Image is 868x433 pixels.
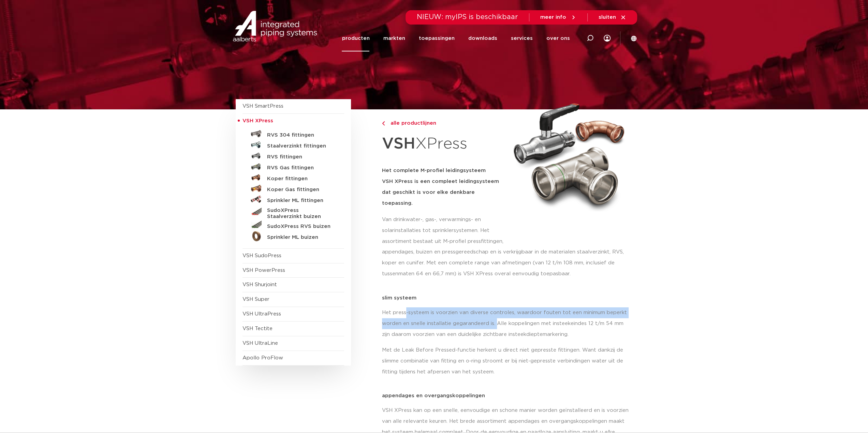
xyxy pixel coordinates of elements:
[342,25,570,51] nav: Menu
[382,121,385,126] img: chevron-right.svg
[242,282,277,287] a: VSH Shurjoint
[382,393,633,398] p: appendages en overgangskoppelingen
[382,165,505,209] h5: Het complete M-profiel leidingsysteem VSH XPress is een compleet leidingsysteem dat geschikt is v...
[242,297,269,302] a: VSH Super
[242,161,344,172] a: RVS Gas fittingen
[242,220,344,231] a: SudoXPress RVS buizen
[417,14,518,20] span: NIEUW: myIPS is beschikbaar
[242,118,273,123] span: VSH XPress
[242,194,344,205] a: Sprinkler ML fittingen
[383,25,405,51] a: markten
[540,14,576,20] a: meer info
[267,234,335,241] h5: Sprinkler ML buizen
[418,25,454,51] a: toepassingen
[242,341,278,346] a: VSH UltraLine
[382,136,415,152] strong: VSH
[382,214,505,247] p: Van drinkwater-, gas-, verwarmings- en solarinstallaties tot sprinklersystemen. Het assortiment b...
[242,231,344,242] a: Sprinkler ML buizen
[382,247,633,279] p: appendages, buizen en pressgereedschap en is verkrijgbaar in de materialen staalverzinkt, RVS, ko...
[242,311,281,316] a: VSH UltraPress
[468,25,497,51] a: downloads
[267,165,335,171] h5: RVS Gas fittingen
[267,176,335,182] h5: Koper fittingen
[342,25,369,51] a: producten
[267,198,335,204] h5: Sprinkler ML fittingen
[511,25,532,51] a: services
[540,15,566,20] span: meer info
[242,139,344,150] a: Staalverzinkt fittingen
[242,355,283,360] a: Apollo ProFlow
[267,223,335,230] h5: SudoXPress RVS buizen
[599,14,626,20] a: sluiten
[242,183,344,194] a: Koper Gas fittingen
[267,143,335,149] h5: Staalverzinkt fittingen
[267,207,335,220] h5: SudoXPress Staalverzinkt buizen
[242,172,344,183] a: Koper fittingen
[386,121,436,126] span: alle productlijnen
[242,205,344,220] a: SudoXPress Staalverzinkt buizen
[546,25,570,51] a: over ons
[242,128,344,139] a: RVS 304 fittingen
[242,268,285,273] a: VSH PowerPress
[242,104,283,109] a: VSH SmartPress
[382,131,505,157] h1: XPress
[382,119,505,127] a: alle productlijnen
[382,295,633,300] p: slim systeem
[267,154,335,160] h5: RVS fittingen
[267,187,335,193] h5: Koper Gas fittingen
[242,326,273,331] a: VSH Tectite
[267,132,335,138] h5: RVS 304 fittingen
[599,15,616,20] span: sluiten
[242,150,344,161] a: RVS fittingen
[382,307,633,340] p: Het press-systeem is voorzien van diverse controles, waardoor fouten tot een minimum beperkt word...
[382,345,633,377] p: Met de Leak Before Pressed-functie herkent u direct niet gepresste fittingen. Want dankzij de sli...
[242,253,281,258] a: VSH SudoPress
